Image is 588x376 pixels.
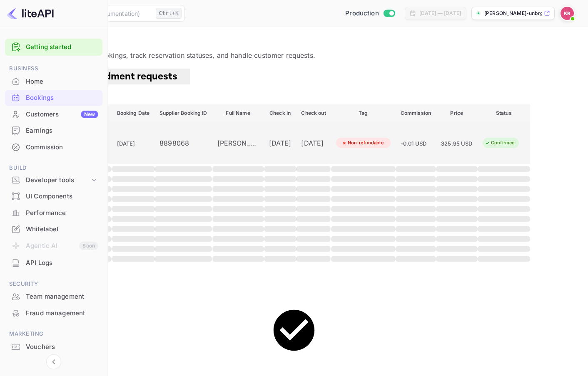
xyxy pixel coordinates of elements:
button: Collapse navigation [46,354,61,369]
img: LiteAPI logo [7,7,54,20]
a: UI Components [5,188,102,204]
th: Full Name [212,104,264,122]
span: Business [5,64,102,73]
div: Getting started [5,39,102,56]
div: account-settings tabs [10,69,578,84]
div: Bookings [5,90,102,106]
div: Non-refundable [336,138,389,148]
th: Check out [296,104,331,122]
div: [DATE] — [DATE] [419,10,461,17]
div: Earnings [26,126,98,136]
div: Ctrl+K [156,8,182,19]
th: Booking Date [112,104,155,122]
p: [PERSON_NAME]-unbrg.[PERSON_NAME]... [484,10,542,17]
div: Developer tools [5,173,102,188]
a: Bookings [5,90,102,105]
span: Amendment requests [78,70,177,83]
div: CustomersNew [5,106,102,123]
div: Whitelabel [26,225,98,234]
div: Fraud management [5,305,102,322]
div: Performance [5,205,102,221]
div: Customers [26,110,98,119]
a: Home [5,74,102,89]
th: Check in [264,104,296,122]
div: New [81,111,98,118]
th: Supplier Booking ID [154,104,212,122]
a: CustomersNew [5,106,102,122]
div: Developer tools [26,176,90,185]
span: Security [5,280,102,289]
div: Confirmed [479,138,520,148]
div: API Logs [5,255,102,271]
span: 325.95 USD [441,140,473,147]
a: Vouchers [5,339,102,354]
th: Status [478,104,530,122]
a: Whitelabel [5,221,102,237]
div: Vouchers [5,339,102,355]
a: Earnings [5,123,102,138]
a: Performance [5,205,102,220]
a: Getting started [26,42,98,52]
div: Fraud management [26,309,98,318]
div: API Logs [26,258,98,268]
div: [DATE] [301,138,326,148]
div: Commission [26,143,98,152]
div: Earnings [5,123,102,139]
span: Build [5,163,102,173]
div: [DATE] [269,138,292,148]
span: Marketing [5,329,102,339]
span: Production [345,9,379,18]
div: Home [5,74,102,90]
p: View and manage all hotel bookings, track reservation statuses, and handle customer requests. [10,50,578,60]
div: Bookings [26,93,98,103]
a: Commission [5,139,102,155]
table: booking table [10,104,530,264]
div: Team management [5,289,102,305]
th: Commission [396,104,436,122]
a: API Logs [5,255,102,270]
div: Switch to Sandbox mode [342,9,398,18]
span: -0.01 USD [401,140,426,147]
div: Home [26,77,98,87]
div: Vouchers [26,342,98,352]
th: Price [436,104,478,122]
div: Krystal Martinez [217,138,259,148]
a: Fraud management [5,305,102,321]
div: UI Components [26,192,98,201]
div: 8898068 [159,138,207,148]
span: [DATE] [117,140,135,147]
div: Team management [26,292,98,302]
div: UI Components [5,188,102,205]
a: Team management [5,289,102,304]
img: Kobus Roux [561,7,574,20]
p: Bookings [10,37,578,47]
div: Whitelabel [5,221,102,237]
div: Performance [26,208,98,218]
th: Tag [331,104,396,122]
div: Commission [5,139,102,156]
